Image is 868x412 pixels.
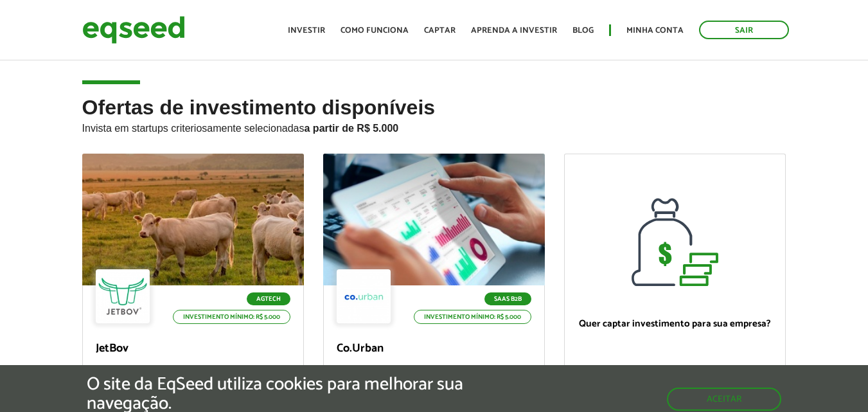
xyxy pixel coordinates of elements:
[337,342,531,356] p: Co.Urban
[96,342,290,356] p: JetBov
[288,26,325,35] a: Investir
[341,26,409,35] a: Como funciona
[667,388,781,411] button: Aceitar
[699,21,789,39] a: Sair
[82,96,786,154] h2: Ofertas de investimento disponíveis
[173,310,290,324] p: Investimento mínimo: R$ 5.000
[82,13,185,47] img: EqSeed
[578,318,772,330] p: Quer captar investimento para sua empresa?
[572,26,594,35] a: Blog
[82,119,786,134] p: Invista em startups criteriosamente selecionadas
[471,26,557,35] a: Aprenda a investir
[414,310,531,324] p: Investimento mínimo: R$ 5.000
[424,26,456,35] a: Captar
[484,292,531,305] p: SaaS B2B
[626,26,684,35] a: Minha conta
[305,123,399,134] strong: a partir de R$ 5.000
[247,292,290,305] p: Agtech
